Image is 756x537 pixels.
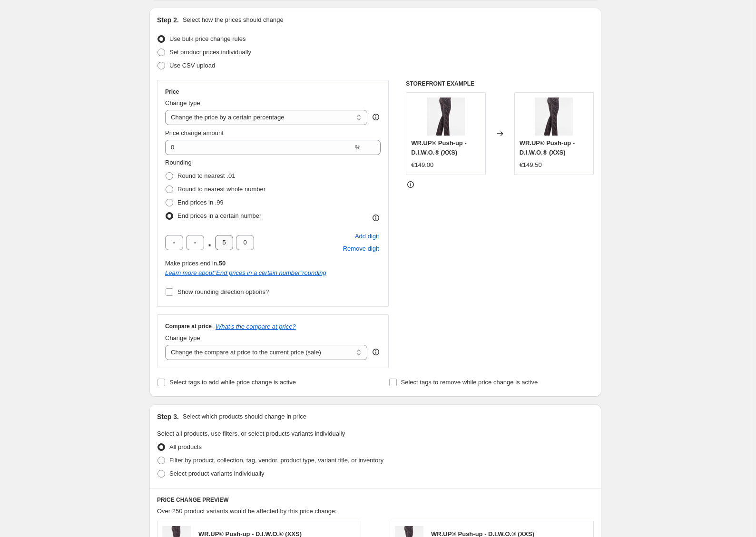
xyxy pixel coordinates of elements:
span: End prices in a certain number [177,212,261,219]
span: Use CSV upload [169,62,215,69]
b: .50 [217,260,226,267]
span: Select tags to remove while price change is active [401,379,538,386]
span: WR.UP® Push-up - D.I.W.O.® (XXS) [411,139,466,156]
h2: Step 3. [157,412,179,421]
div: help [371,347,381,357]
i: Learn more about " End prices in a certain number " rounding [165,269,326,276]
input: -15 [165,140,353,155]
span: Make prices end in [165,260,226,267]
span: Price change amount [165,129,224,137]
h6: STOREFRONT EXAMPLE [406,80,594,88]
h6: PRICE CHANGE PREVIEW [157,496,594,504]
button: Add placeholder [353,230,381,243]
span: Add digit [355,232,379,241]
span: Select product variants individually [169,470,264,477]
a: Learn more about"End prices in a certain number"rounding [165,269,326,276]
span: All products [169,443,202,450]
img: 621_80x.jpg [427,98,465,136]
span: Set product prices individually [169,49,251,56]
input: ﹡ [165,235,183,250]
h3: Compare at price [165,322,212,330]
span: Round to nearest whole number [177,186,265,193]
span: End prices in .99 [177,199,224,206]
div: €149.00 [411,160,433,170]
input: ﹡ [215,235,233,250]
span: Round to nearest .01 [177,172,235,179]
span: Rounding [165,159,192,166]
span: WR.UP® Push-up - D.I.W.O.® (XXS) [520,139,575,156]
span: Remove digit [343,244,379,254]
h2: Step 2. [157,15,179,25]
h3: Price [165,88,179,96]
span: Use bulk price change rules [169,35,245,42]
input: ﹡ [236,235,254,250]
p: Select which products should change in price [183,412,306,421]
img: 621_80x.jpg [535,98,573,136]
p: Select how the prices should change [183,15,284,25]
div: help [371,112,381,122]
span: Over 250 product variants would be affected by this price change: [157,508,337,515]
span: Select tags to add while price change is active [169,379,296,386]
div: €149.50 [520,160,542,170]
span: Change type [165,99,200,107]
span: . [207,235,212,250]
span: Change type [165,334,200,342]
button: What's the compare at price? [216,323,296,330]
button: Remove placeholder [342,243,381,255]
input: ﹡ [186,235,204,250]
span: Filter by product, collection, tag, vendor, product type, variant title, or inventory [169,457,383,464]
span: Show rounding direction options? [177,288,269,295]
span: % [355,144,361,151]
span: Select all products, use filters, or select products variants individually [157,430,345,437]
